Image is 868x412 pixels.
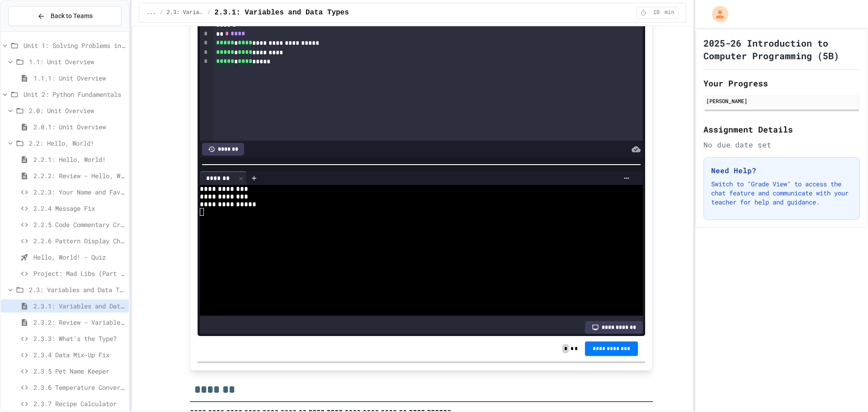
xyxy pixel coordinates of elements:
[33,122,125,132] span: 2.0.1: Unit Overview
[24,41,125,50] span: Unit 1: Solving Problems in Computer Science
[649,9,664,16] span: 10
[703,4,731,24] div: My Account
[33,317,125,327] span: 2.3.2: Review - Variables and Data Types
[51,11,93,21] span: Back to Teams
[33,301,125,311] span: 2.3.1: Variables and Data Types
[33,187,125,197] span: 2.2.3: Your Name and Favorite Movie
[33,252,125,262] span: Hello, World! - Quiz
[703,123,860,136] h2: Assignment Details
[33,366,125,376] span: 2.3.5 Pet Name Keeper
[33,73,125,83] span: 1.1.1: Unit Overview
[167,9,204,16] span: 2.3: Variables and Data Types
[33,220,125,229] span: 2.2.5 Code Commentary Creator
[29,285,125,294] span: 2.3: Variables and Data Types
[214,7,349,18] span: 2.3.1: Variables and Data Types
[33,155,125,164] span: 2.2.1: Hello, World!
[703,37,860,62] h1: 2025-26 Introduction to Computer Programming (5B)
[24,90,125,99] span: Unit 2: Python Fundamentals
[33,350,125,360] span: 2.3.4 Data Mix-Up Fix
[33,399,125,408] span: 2.3.7 Recipe Calculator
[29,138,125,148] span: 2.2: Hello, World!
[33,236,125,246] span: 2.2.6 Pattern Display Challenge
[146,9,156,16] span: ...
[33,334,125,343] span: 2.3.3: What's the Type?
[706,97,857,105] div: [PERSON_NAME]
[703,139,860,150] div: No due date set
[33,204,125,213] span: 2.2.4 Message Fix
[711,180,852,207] p: Switch to "Grade View" to access the chat feature and communicate with your teacher for help and ...
[33,269,125,278] span: Project: Mad Libs (Part 1)
[703,77,860,90] h2: Your Progress
[8,6,122,26] button: Back to Teams
[29,106,125,115] span: 2.0: Unit Overview
[711,165,852,176] h3: Need Help?
[33,171,125,180] span: 2.2.2: Review - Hello, World!
[29,57,125,66] span: 1.1: Unit Overview
[208,9,211,16] span: /
[33,383,125,392] span: 2.3.6 Temperature Converter
[160,9,163,16] span: /
[665,9,675,16] span: min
